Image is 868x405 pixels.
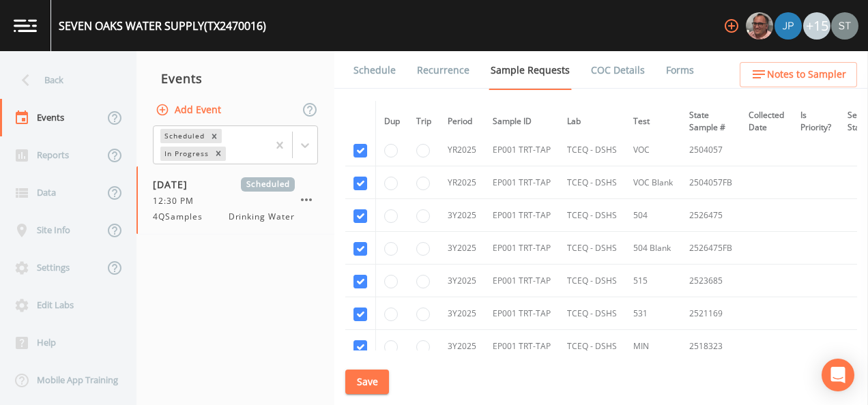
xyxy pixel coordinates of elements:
td: TCEQ - DSHS [559,199,625,232]
a: Sample Requests [489,51,572,90]
td: 2526475FB [681,232,740,265]
td: EP001 TRT-TAP [484,330,559,363]
span: Drinking Water [229,211,295,223]
span: [DATE] [153,177,197,192]
th: Dup [376,101,409,142]
td: EP001 TRT-TAP [484,134,559,166]
th: Trip [408,101,439,142]
div: SEVEN OAKS WATER SUPPLY (TX2470016) [59,18,266,34]
th: Is Priority? [792,101,839,142]
div: Open Intercom Messenger [822,359,854,391]
button: Save [345,370,389,395]
button: Notes to Sampler [740,62,857,87]
td: 3Y2025 [439,265,484,297]
td: EP001 TRT-TAP [484,265,559,297]
td: YR2025 [439,166,484,199]
img: c0670e89e469b6405363224a5fca805c [831,12,858,40]
td: 3Y2025 [439,232,484,265]
td: 3Y2025 [439,297,484,330]
td: 2526475 [681,199,740,232]
td: 515 [625,265,681,297]
td: 504 Blank [625,232,681,265]
td: 2518323 [681,330,740,363]
button: Add Event [153,97,227,123]
img: logo [14,19,37,32]
a: Forms [664,51,696,89]
td: YR2025 [439,134,484,166]
td: 2504057 [681,134,740,166]
div: Joshua gere Paul [774,12,802,40]
div: Scheduled [160,129,207,143]
th: Sample ID [484,101,559,142]
img: e2d790fa78825a4bb76dcb6ab311d44c [746,12,773,40]
div: In Progress [160,147,211,161]
span: 12:30 PM [153,195,202,207]
td: EP001 TRT-TAP [484,199,559,232]
td: TCEQ - DSHS [559,297,625,330]
td: VOC [625,134,681,166]
td: EP001 TRT-TAP [484,166,559,199]
div: Remove Scheduled [207,129,222,143]
div: Events [136,61,334,95]
td: 2504057FB [681,166,740,199]
td: 3Y2025 [439,199,484,232]
img: 41241ef155101aa6d92a04480b0d0000 [775,12,802,40]
td: 2523685 [681,265,740,297]
div: Mike Franklin [745,12,774,40]
td: VOC Blank [625,166,681,199]
td: 3Y2025 [439,330,484,363]
a: Schedule [351,51,398,89]
th: State Sample # [681,101,740,142]
span: Scheduled [241,177,295,192]
td: TCEQ - DSHS [559,232,625,265]
td: MIN [625,330,681,363]
td: 504 [625,199,681,232]
th: Collected Date [740,101,792,142]
td: TCEQ - DSHS [559,166,625,199]
a: COC Details [589,51,647,89]
th: Test [625,101,681,142]
td: 531 [625,297,681,330]
td: TCEQ - DSHS [559,330,625,363]
div: +15 [803,12,830,40]
td: 2521169 [681,297,740,330]
td: TCEQ - DSHS [559,265,625,297]
th: Lab [559,101,625,142]
a: Recurrence [415,51,472,89]
span: 4QSamples [153,211,211,223]
td: EP001 TRT-TAP [484,232,559,265]
a: [DATE]Scheduled12:30 PM4QSamplesDrinking Water [136,166,334,235]
div: Remove In Progress [211,147,226,161]
td: TCEQ - DSHS [559,134,625,166]
span: Notes to Sampler [767,66,846,83]
td: EP001 TRT-TAP [484,297,559,330]
th: Period [439,101,484,142]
